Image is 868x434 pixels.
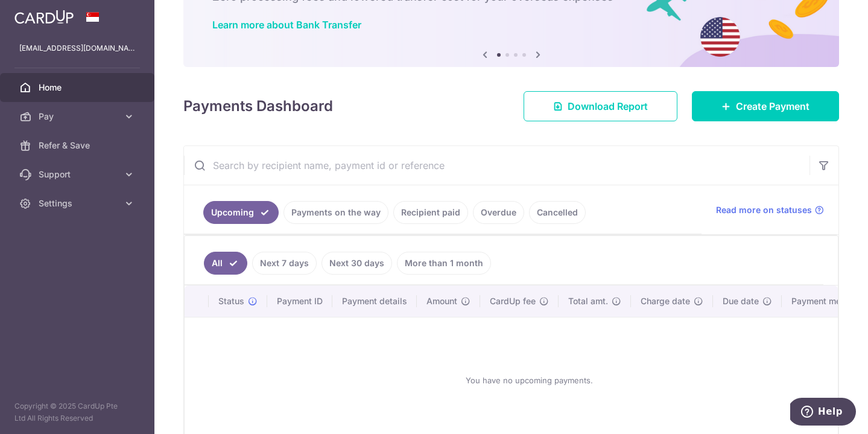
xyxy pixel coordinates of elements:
a: Download Report [524,91,677,121]
span: Settings [39,197,118,209]
a: Create Payment [692,91,839,121]
a: Learn more about Bank Transfer [212,19,361,31]
span: Pay [39,110,118,123]
a: Read more on statuses [716,204,824,216]
h4: Payments Dashboard [183,95,333,117]
img: CardUp [14,10,74,24]
span: Home [39,81,118,94]
a: Cancelled [529,201,586,224]
a: Recipient paid [393,201,468,224]
span: Download Report [568,99,648,113]
span: Amount [426,295,457,307]
a: Upcoming [203,201,279,224]
a: All [204,252,247,275]
th: Payment details [332,286,417,317]
span: Read more on statuses [716,204,812,216]
p: [EMAIL_ADDRESS][DOMAIN_NAME] [19,42,135,54]
span: Refer & Save [39,139,118,152]
input: Search by recipient name, payment id or reference [184,146,809,185]
a: Next 7 days [252,252,317,275]
a: Payments on the way [284,201,388,224]
span: Support [39,168,118,180]
iframe: Opens a widget where you can find more information [790,398,856,428]
a: More than 1 month [397,252,491,275]
span: CardUp fee [490,295,536,307]
span: Create Payment [736,99,809,113]
span: Total amt. [568,295,608,307]
a: Next 30 days [322,252,392,275]
a: Overdue [473,201,524,224]
span: Due date [723,295,759,307]
div: You have no upcoming payments. [199,327,859,433]
th: Payment ID [267,286,332,317]
span: Status [218,295,244,307]
span: Charge date [641,295,690,307]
